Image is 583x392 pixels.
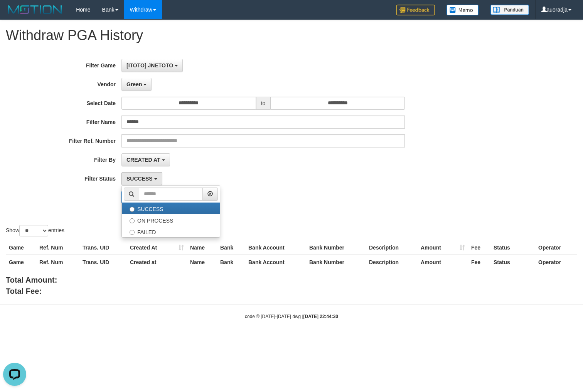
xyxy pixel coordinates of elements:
[447,5,479,15] img: Button%20Memo.svg
[79,241,127,255] th: Trans. UID
[122,226,220,237] label: FAILED
[217,255,245,269] th: Bank
[256,97,271,110] span: to
[121,153,170,166] button: CREATED AT
[303,314,338,319] strong: [DATE] 22:44:30
[245,241,306,255] th: Bank Account
[245,255,306,269] th: Bank Account
[127,241,187,255] th: Created At
[126,62,173,69] span: [ITOTO] JNETOTO
[130,230,135,235] input: FAILED
[121,78,152,91] button: Green
[6,276,57,284] b: Total Amount:
[121,172,162,185] button: SUCCESS
[468,241,490,255] th: Fee
[130,207,135,212] input: SUCCESS
[306,241,366,255] th: Bank Number
[306,255,366,269] th: Bank Number
[79,255,127,269] th: Trans. UID
[535,241,577,255] th: Operator
[418,241,468,255] th: Amount
[217,241,245,255] th: Bank
[122,203,220,214] label: SUCCESS
[6,241,36,255] th: Game
[468,255,490,269] th: Fee
[121,59,183,72] button: [ITOTO] JNETOTO
[36,255,79,269] th: Ref. Num
[6,255,36,269] th: Game
[122,214,220,226] label: ON PROCESS
[36,241,79,255] th: Ref. Num
[130,218,135,223] input: ON PROCESS
[366,255,418,269] th: Description
[126,176,153,182] span: SUCCESS
[418,255,468,269] th: Amount
[6,287,42,295] b: Total Fee:
[490,255,535,269] th: Status
[126,81,142,87] span: Green
[396,5,435,15] img: Feedback.jpg
[19,225,48,236] select: Showentries
[6,28,577,43] h1: Withdraw PGA History
[126,157,160,163] span: CREATED AT
[535,255,577,269] th: Operator
[366,241,418,255] th: Description
[245,314,338,319] small: code © [DATE]-[DATE] dwg |
[490,5,529,15] img: panduan.png
[187,255,217,269] th: Name
[127,255,187,269] th: Created at
[3,3,26,26] button: Open LiveChat chat widget
[6,4,64,15] img: MOTION_logo.png
[187,241,217,255] th: Name
[6,225,64,236] label: Show entries
[490,241,535,255] th: Status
